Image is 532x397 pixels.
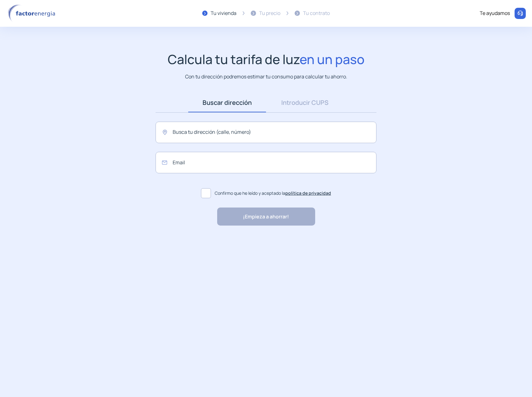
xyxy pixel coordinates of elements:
a: Introducir CUPS [266,93,344,112]
span: en un paso [300,50,365,68]
div: Tu precio [259,9,280,17]
div: Tu vivienda [211,9,236,17]
span: Confirmo que he leído y aceptado la [215,190,331,197]
a: política de privacidad [285,190,331,196]
a: Buscar dirección [188,93,266,112]
h1: Calcula tu tarifa de luz [168,52,365,67]
div: Tu contrato [303,9,330,17]
div: Te ayudamos [480,9,510,17]
img: llamar [517,10,523,16]
p: Con tu dirección podremos estimar tu consumo para calcular tu ahorro. [185,73,347,81]
img: logo factor [6,4,59,22]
